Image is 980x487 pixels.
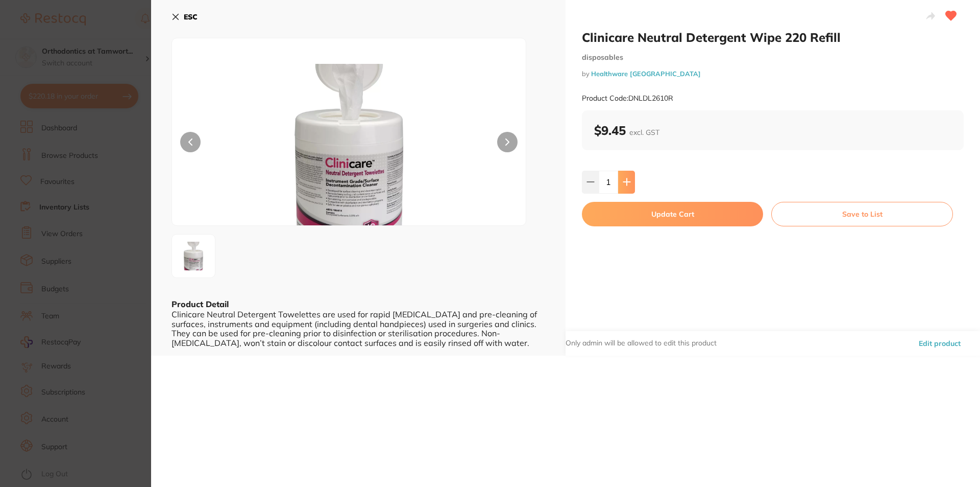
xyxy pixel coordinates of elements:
[771,202,953,226] button: Save to List
[582,70,964,78] small: by
[171,8,198,26] button: ESC
[591,69,701,78] a: Healthware [GEOGRAPHIC_DATA]
[582,94,673,103] small: Product Code: DNLDL2610R
[582,53,964,62] small: disposables
[243,64,455,225] img: MjYxMFIucG5n
[184,12,198,21] b: ESC
[916,331,964,356] button: Edit product
[582,30,964,45] h2: Clinicare Neutral Detergent Wipe 220 Refill
[171,310,545,347] div: Clinicare Neutral Detergent Towelettes are used for rapid [MEDICAL_DATA] and pre-cleaning of surf...
[582,202,763,226] button: Update Cart
[566,338,717,349] p: Only admin will be allowed to edit this product
[175,238,212,274] img: MjYxMFIucG5n
[171,299,229,309] b: Product Detail
[629,128,659,137] span: excl. GST
[594,123,659,138] b: $9.45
